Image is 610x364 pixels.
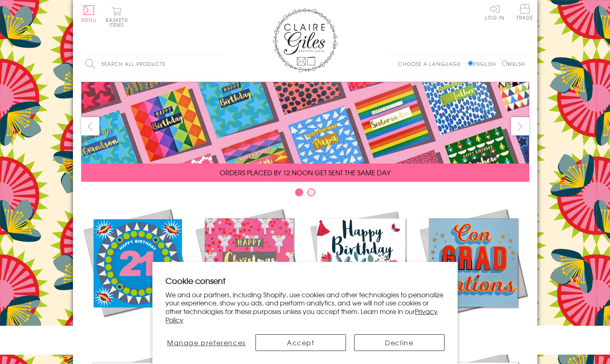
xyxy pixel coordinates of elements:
[216,55,224,73] input: Search
[167,338,246,347] span: Manage preferences
[354,334,445,351] button: Decline
[273,8,338,72] img: Claire Giles Greetings Cards
[516,4,533,20] span: Trade
[220,168,390,177] span: ORDERS PLACED BY 12 NOON GET SENT THE SAME DAY
[165,275,445,286] h2: Cookie consent
[165,334,247,351] button: Manage preferences
[165,290,445,324] p: We and our partners, including Shopify, use cookies and other technologies to personalize your ex...
[511,117,529,135] button: next
[307,188,315,196] button: Carousel Page 2
[106,7,128,27] button: Basket0 items
[81,207,193,334] a: New Releases
[502,60,525,68] label: Welsh
[81,5,97,22] button: Menu
[81,117,99,135] button: prev
[468,60,500,68] label: English
[165,306,438,325] a: Privacy Policy
[398,60,466,68] p: Choose a language:
[81,16,97,24] span: Menu
[295,188,303,196] button: Carousel Page 1 (Current Slide)
[452,325,494,334] span: Academic
[417,207,529,334] a: Academic
[109,16,128,28] span: 0 items
[485,4,504,20] a: Log In
[110,325,163,334] span: New Releases
[468,61,473,66] input: English
[81,55,224,73] input: Search all products
[305,207,417,334] a: Birthdays
[255,334,346,351] button: Accept
[193,207,305,334] a: Christmas
[81,188,529,201] div: Carousel Pagination
[502,61,507,66] input: Welsh
[516,4,533,22] a: Trade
